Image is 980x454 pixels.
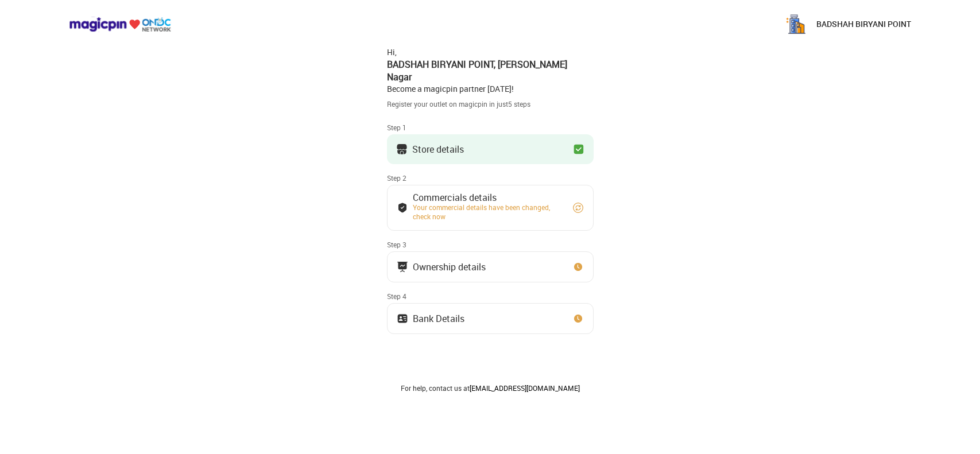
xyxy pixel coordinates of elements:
div: Step 3 [387,240,594,249]
div: Ownership details [413,264,486,270]
div: Register your outlet on magicpin in just 5 steps [387,99,594,109]
button: Ownership details [387,251,594,282]
div: Your commercial details have been changed, check now [413,203,562,221]
div: Store details [412,146,464,152]
div: Step 2 [387,173,594,183]
p: BADSHAH BIRYANI POINT [816,18,911,30]
div: BADSHAH BIRYANI POINT , [PERSON_NAME] Nagar [387,58,594,84]
img: refresh_circle.10b5a287.svg [572,202,584,214]
img: commercials_icon.983f7837.svg [397,261,408,273]
button: Commercials detailsYour commercial details have been changed, check now [387,185,594,231]
img: clock_icon_new.67dbf243.svg [572,313,584,324]
div: Commercials details [413,195,562,200]
div: Bank Details [413,316,464,321]
img: bank_details_tick.fdc3558c.svg [397,202,408,214]
img: ownership_icon.37569ceb.svg [397,313,408,324]
div: Step 4 [387,292,594,301]
button: Bank Details [387,303,594,334]
button: Store details [387,134,594,164]
div: Step 1 [387,123,594,132]
img: ondc-logo-new-small.8a59708e.svg [69,17,171,32]
div: For help, contact us at [387,383,594,393]
img: storeIcon.9b1f7264.svg [396,143,408,155]
a: [EMAIL_ADDRESS][DOMAIN_NAME] [470,383,580,393]
img: checkbox_green.749048da.svg [573,143,584,155]
div: Hi, Become a magicpin partner [DATE]! [387,46,594,95]
img: clock_icon_new.67dbf243.svg [572,261,584,273]
img: e5X3Psnr7DUq2hK-mk6FOEdUjpTR1mGZCOnf856zWhuEda32ebLu0l41XWgi6_4GKgWegnClgoCy0E8TDyPTXaK8LA [784,13,807,36]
